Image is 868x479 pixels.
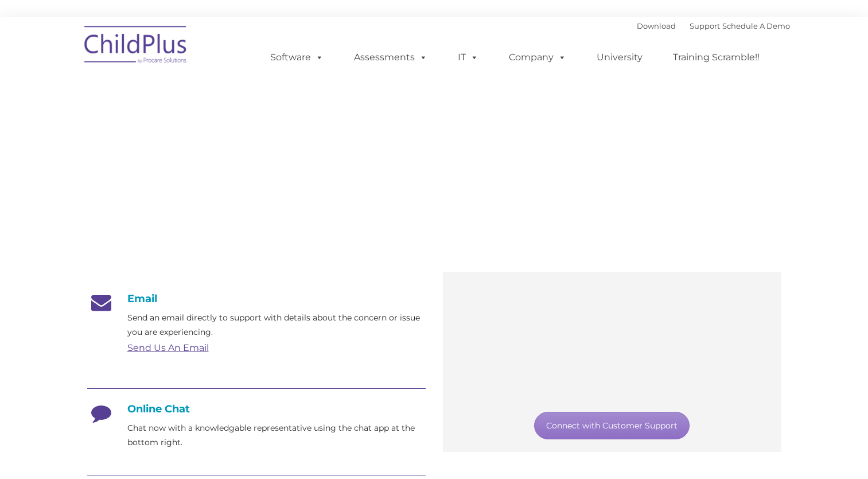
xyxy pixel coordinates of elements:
[637,21,676,30] a: Download
[690,21,720,30] a: Support
[661,46,771,69] a: Training Scramble!!
[79,18,193,75] img: ChildPlus by Procare Solutions
[127,342,209,353] a: Send Us An Email
[637,21,790,30] font: |
[722,21,790,30] a: Schedule A Demo
[534,412,690,439] a: Connect with Customer Support
[342,46,439,69] a: Assessments
[446,46,490,69] a: IT
[497,46,578,69] a: Company
[127,421,426,450] p: Chat now with a knowledgable representative using the chat app at the bottom right.
[87,403,426,415] h4: Online Chat
[259,46,335,69] a: Software
[585,46,654,69] a: University
[127,311,426,339] p: Send an email directly to support with details about the concern or issue you are experiencing.
[87,292,426,305] h4: Email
